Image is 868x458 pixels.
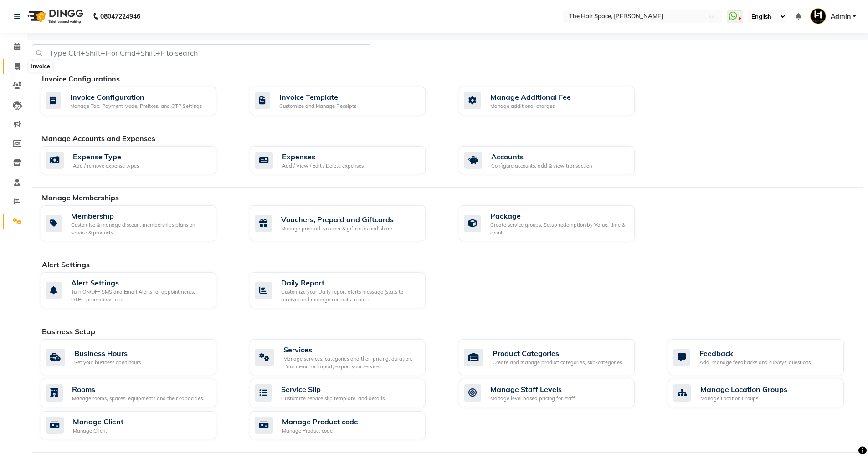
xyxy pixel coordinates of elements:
div: Invoice Template [279,92,356,102]
div: Manage Additional Fee [490,92,571,102]
div: Alert Settings [71,277,209,288]
a: ExpensesAdd / View / Edit / Delete expenses [250,146,445,175]
a: Service SlipCustomize service slip template, and details. [250,379,445,407]
input: Type Ctrl+Shift+F or Cmd+Shift+F to search [32,44,370,61]
img: logo [23,4,86,29]
a: Expense TypeAdd / remove expense types [41,146,236,175]
div: Customise & manage discount memberships plans on service & products [71,221,209,236]
div: Membership [71,210,209,221]
div: Manage services, categories and their pricing, duration. Print menu, or import, export your servi... [283,355,418,370]
a: Manage Product codeManage Product code [250,411,445,440]
a: Manage ClientManage Client [41,411,236,440]
a: Manage Additional FeeManage additional charges [459,87,654,115]
div: Set your business open hours [74,359,141,366]
b: 08047224946 [100,4,140,29]
div: Turn ON/OFF SMS and Email Alerts for appointments, OTPs, promotions, etc. [71,288,209,303]
div: Customize your Daily report alerts message (stats to receive) and manage contacts to alert. [281,288,418,303]
a: Business HoursSet your business open hours [41,339,236,375]
div: Vouchers, Prepaid and Giftcards [281,214,394,225]
a: Manage Location GroupsManage Location Groups [668,379,863,407]
img: Admin [810,8,826,24]
div: Customize and Manage Receipts [279,102,356,110]
div: Create and manage product categories, sub-categories [493,359,622,366]
div: Manage additional charges [490,102,571,110]
a: Manage Staff LevelsManage level based pricing for staff [459,379,654,407]
div: Add / View / Edit / Delete expenses [282,162,364,170]
div: Rooms [72,384,204,395]
a: Invoice TemplateCustomize and Manage Receipts [250,87,445,115]
div: Manage rooms, spaces, equipments and their capacities. [72,395,204,402]
a: AccountsConfigure accounts, add & view transaction [459,146,654,175]
div: Customize service slip template, and details. [281,395,386,402]
div: Add, manage feedbacks and surveys' questions [699,359,811,366]
div: Configure accounts, add & view transaction [491,162,592,170]
div: Manage Product code [282,427,358,435]
div: Expenses [282,151,364,162]
div: Product Categories [493,348,622,359]
div: Manage Location Groups [700,384,787,395]
div: Services [283,344,418,355]
a: Product CategoriesCreate and manage product categories, sub-categories [459,339,654,375]
a: PackageCreate service groups, Setup redemption by Value, time & count [459,205,654,241]
span: Admin [831,12,851,21]
a: ServicesManage services, categories and their pricing, duration. Print menu, or import, export yo... [250,339,445,375]
a: Vouchers, Prepaid and GiftcardsManage prepaid, voucher & giftcards and share [250,205,445,241]
a: Invoice ConfigurationManage Tax, Payment Mode, Prefixes, and OTP Settings [41,87,236,115]
a: FeedbackAdd, manage feedbacks and surveys' questions [668,339,863,375]
a: RoomsManage rooms, spaces, equipments and their capacities. [41,379,236,407]
div: Package [490,210,627,221]
div: Manage Staff Levels [490,384,575,395]
a: Daily ReportCustomize your Daily report alerts message (stats to receive) and manage contacts to ... [250,272,445,308]
div: Expense Type [73,151,139,162]
div: Manage Tax, Payment Mode, Prefixes, and OTP Settings [70,102,202,110]
div: Manage level based pricing for staff [490,395,575,402]
div: Manage Client [73,416,123,427]
div: Create service groups, Setup redemption by Value, time & count [490,221,627,236]
div: Manage Client [73,427,123,435]
div: Manage Product code [282,416,358,427]
div: Service Slip [281,384,386,395]
div: Manage Location Groups [700,395,787,402]
a: Alert SettingsTurn ON/OFF SMS and Email Alerts for appointments, OTPs, promotions, etc. [41,272,236,308]
div: Business Hours [74,348,141,359]
div: Accounts [491,151,592,162]
div: Add / remove expense types [73,162,139,170]
div: Manage prepaid, voucher & giftcards and share [281,225,394,233]
div: Invoice Configuration [70,92,202,102]
div: Feedback [699,348,811,359]
div: Invoice [29,61,52,72]
div: Daily Report [281,277,418,288]
a: MembershipCustomise & manage discount memberships plans on service & products [41,205,236,241]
